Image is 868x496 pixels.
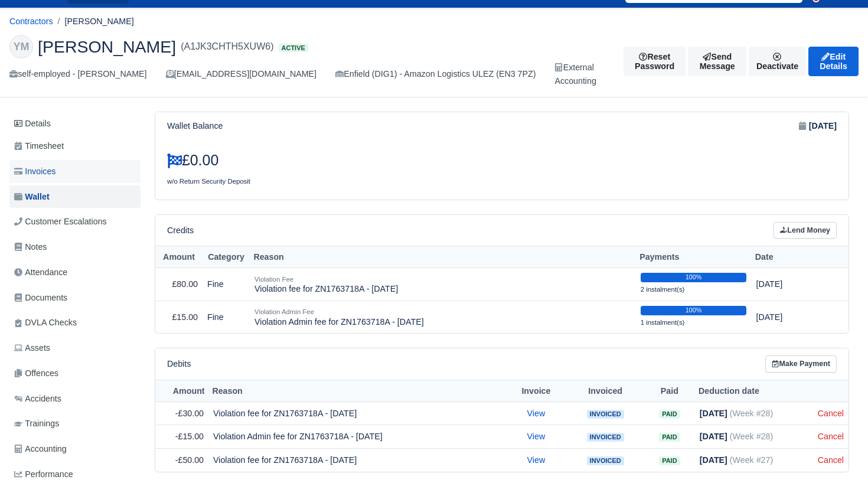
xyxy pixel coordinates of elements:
div: 100% [641,306,747,315]
div: self-employed - [PERSON_NAME] [9,67,147,81]
h6: Credits [167,226,194,236]
span: (Week #28) [730,432,773,441]
span: Timesheet [14,139,64,153]
a: Send Message [688,47,746,76]
h6: Wallet Balance [167,121,223,131]
th: Invoice [505,380,566,402]
span: Accidents [14,392,61,406]
small: Violation Admin Fee [254,308,314,315]
th: Payments [636,246,752,268]
div: Yuriy Rumenov Minchev [1,25,867,98]
span: -£50.00 [175,455,204,465]
th: Reason [250,246,636,268]
li: [PERSON_NAME] [53,15,134,28]
th: Reason [208,380,505,402]
td: [DATE] [751,301,828,333]
span: -£15.00 [175,432,204,441]
a: DVLA Checks [9,311,141,334]
button: Reset Password [624,47,686,76]
a: Edit Details [808,47,859,76]
strong: [DATE] [700,455,727,465]
a: Trainings [9,412,141,435]
small: w/o Return Security Deposit [167,178,250,185]
th: Invoiced [566,380,644,402]
a: Deactivate [749,47,806,76]
td: [DATE] [751,267,828,301]
strong: [DATE] [809,119,837,133]
td: £15.00 [155,301,203,333]
a: Performance [9,463,141,486]
span: Invoiced [587,433,624,442]
th: Deduction date [695,380,813,402]
small: Violation Fee [254,276,293,283]
small: 1 instalment(s) [641,319,685,326]
a: Accounting [9,438,141,461]
a: Assets [9,337,141,360]
a: View [527,455,546,465]
a: Cancel [818,409,844,418]
span: Accounting [14,442,67,456]
span: Invoices [14,165,56,178]
span: Customer Escalations [14,215,107,229]
span: Active [279,44,308,53]
span: Trainings [14,417,59,430]
th: Amount [155,246,203,268]
td: Violation Admin fee for ZN1763718A - [DATE] [208,425,505,449]
span: Offences [14,367,58,380]
a: Timesheet [9,135,141,158]
h6: Debits [167,359,191,369]
div: Enfield (DIG1) - Amazon Logistics ULEZ (EN3 7PZ) [335,67,536,81]
a: Lend Money [774,222,837,239]
th: Amount [155,380,208,402]
span: (Week #27) [730,455,773,465]
h3: £0.00 [167,152,493,169]
td: Fine [203,267,250,301]
td: Fine [203,301,250,333]
span: (A1JK3CHTH5XUW6) [181,40,273,54]
a: Notes [9,236,141,259]
td: Violation fee for ZN1763718A - [DATE] [208,402,505,425]
span: -£30.00 [175,409,204,418]
a: View [527,432,546,441]
strong: [DATE] [700,409,727,418]
div: [EMAIL_ADDRESS][DOMAIN_NAME] [166,67,316,81]
div: External Accounting [554,61,596,88]
strong: [DATE] [700,432,727,441]
span: Attendance [14,266,67,279]
span: Invoiced [587,456,624,465]
span: Documents [14,291,67,305]
span: (Week #28) [730,409,773,418]
a: Accidents [9,387,141,410]
span: Paid [659,410,680,419]
span: Performance [14,468,73,481]
a: Documents [9,286,141,309]
span: Wallet [14,190,50,204]
a: Make Payment [765,355,837,373]
a: Details [9,113,141,135]
a: Invoices [9,160,141,183]
th: Date [751,246,828,268]
a: Attendance [9,261,141,284]
td: Violation fee for ZN1763718A - [DATE] [208,449,505,472]
iframe: Chat Widget [809,439,868,496]
div: 100% [641,273,747,282]
span: Invoiced [587,410,624,419]
a: Customer Escalations [9,210,141,233]
th: Category [203,246,250,268]
a: Offences [9,362,141,385]
a: Cancel [818,432,844,441]
a: View [527,409,546,418]
td: Violation Admin fee for ZN1763718A - [DATE] [250,301,636,333]
span: Paid [659,456,680,465]
span: Assets [14,341,50,355]
td: Violation fee for ZN1763718A - [DATE] [250,267,636,301]
span: Notes [14,240,47,254]
div: YM [9,35,33,58]
span: DVLA Checks [14,316,77,329]
span: Paid [659,433,680,442]
td: £80.00 [155,267,203,301]
th: Paid [644,380,695,402]
a: Wallet [9,185,141,208]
